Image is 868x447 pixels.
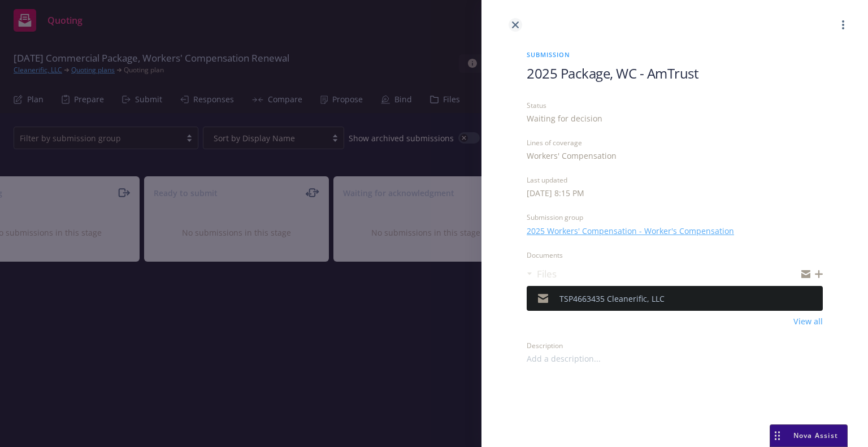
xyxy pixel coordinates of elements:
[527,138,823,147] div: Lines of coverage
[527,50,823,59] span: Submission
[527,225,734,237] a: 2025 Workers' Compensation - Worker's Compensation
[793,315,823,327] a: View all
[527,341,823,350] div: Description
[770,425,784,446] div: Drag to move
[793,431,838,440] span: Nova Assist
[509,18,522,32] a: close
[836,18,850,32] a: more
[527,250,823,260] div: Documents
[527,267,557,281] div: Files
[537,267,557,281] h3: Files
[527,112,602,124] div: Waiting for decision
[527,64,699,83] span: 2025 Package, WC - AmTrust
[527,212,823,222] div: Submission group
[559,293,665,305] div: TSP4663435 Cleanerific, LLC
[790,292,799,305] button: download file
[527,187,584,199] div: [DATE] 8:15 PM
[770,424,848,447] button: Nova Assist
[527,175,823,185] div: Last updated
[527,150,617,162] div: Workers' Compensation
[527,101,823,110] div: Status
[808,292,818,305] button: preview file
